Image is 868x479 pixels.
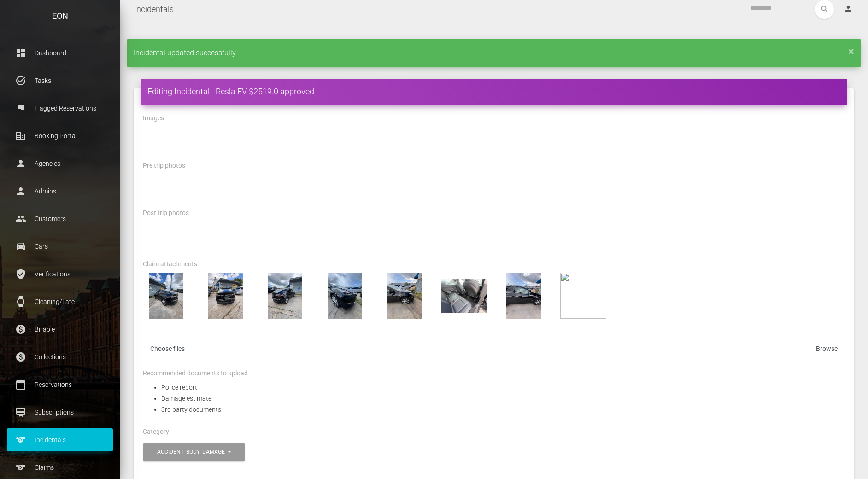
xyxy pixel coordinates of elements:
h4: Editing Incidental - Resla EV $2519.0 approved [147,86,840,97]
a: × [848,48,854,54]
p: Subscriptions [14,405,106,419]
img: QE7a5t8kqBZhvyR9b9mG.jpeg [441,273,487,319]
a: paid Billable [7,318,113,341]
a: task_alt Tasks [7,69,113,92]
div: Incidental updated successfully. [127,39,861,67]
img: FufmXxEsXOM9b0ufL4NQ.jpeg [262,273,308,319]
p: Customers [14,212,106,226]
p: Booking Portal [14,129,106,143]
p: Tasks [14,74,106,88]
button: accident_body_damage [143,443,245,461]
a: paid Collections [7,345,113,368]
p: Billable [14,322,106,336]
img: dFtQDkIHcD1Km9VRaLEp.jpeg [202,273,248,319]
label: Recommended documents to upload [143,369,248,378]
li: 3rd party documents [161,404,845,415]
p: Admins [14,184,106,198]
label: Post trip photos [143,209,189,218]
img: 4OxABmfMPhwpAmR89gpS.jpeg [143,273,189,319]
a: sports Claims [7,456,113,479]
label: Claim attachments [143,260,197,269]
a: card_membership Subscriptions [7,401,113,424]
li: Police report [161,382,845,393]
label: Category [143,427,169,437]
p: Flagged Reservations [14,101,106,115]
p: Cleaning/Late [14,295,106,309]
a: corporate_fare Booking Portal [7,124,113,147]
p: Collections [14,350,106,364]
a: calendar_today Reservations [7,373,113,396]
a: person Agencies [7,152,113,175]
a: dashboard Dashboard [7,41,113,64]
a: watch Cleaning/Late [7,290,113,313]
a: people Customers [7,207,113,230]
label: Images [143,114,164,123]
p: Verifications [14,267,106,281]
i: person [844,4,853,13]
img: H99btH5YLOu01XY92e7D.jpeg [322,273,368,319]
img: YhaBDTrufLyyU2aHG9wV.pdf [560,273,606,319]
img: SPGD7jwT7rPwjjZoxcMO.jpeg [501,273,547,319]
a: verified_user Verifications [7,263,113,286]
li: Damage estimate [161,393,845,404]
a: drive_eta Cars [7,235,113,258]
label: Pre trip photos [143,161,185,170]
div: accident_body_damage [157,448,227,456]
p: Reservations [14,378,106,391]
p: Cars [14,239,106,253]
p: Incidentals [14,433,106,447]
p: Agencies [14,157,106,170]
a: sports Incidentals [7,428,113,451]
label: Choose files [143,341,845,360]
img: lUj6eIWfbgeUvu6Kjtee.jpeg [381,273,428,319]
a: flag Flagged Reservations [7,97,113,120]
a: person Admins [7,180,113,203]
p: Claims [14,461,106,474]
p: Dashboard [14,46,106,60]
